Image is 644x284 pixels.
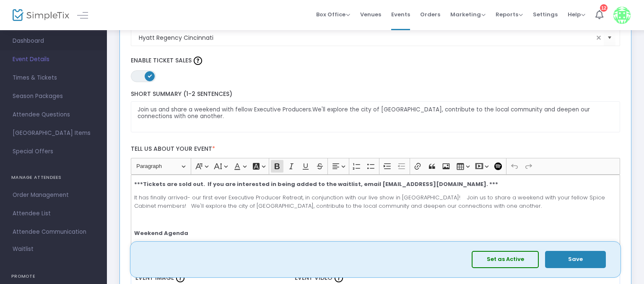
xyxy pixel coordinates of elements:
span: [GEOGRAPHIC_DATA] Items [13,128,94,139]
span: Waitlist [13,245,34,253]
button: Paragraph [132,160,189,173]
div: Rich Text Editor, main [131,175,621,258]
span: Event Image [135,274,174,282]
h4: MANAGE ATTENDEES [11,169,96,186]
strong: Weekend Agenda [134,229,188,237]
span: Special Offers [13,146,94,157]
p: It has finally arrived- our first ever Executive Producer Retreat, in conjunction with our live s... [134,194,616,210]
span: Times & Tickets [13,72,94,83]
img: question-mark [335,274,343,282]
strong: ***Tickets are sold out. If you are interested in being added to the waitlist, email [EMAIL_ADDRE... [134,180,498,188]
span: Venues [360,4,381,25]
button: Set as Active [472,251,539,268]
span: Orders [420,4,440,25]
span: Season Packages [13,91,94,102]
span: Order Management [13,190,94,201]
span: Attendee List [13,208,94,219]
button: Select [604,29,615,46]
div: Editor toolbar [131,158,621,175]
span: clear [594,33,604,43]
span: Box Office [316,10,350,18]
span: Attendee Questions [13,109,94,120]
button: Save [545,251,606,268]
span: Reports [496,10,523,18]
span: Event Details [13,54,94,65]
span: Marketing [450,10,486,18]
span: Events [391,4,410,25]
span: Help [568,10,585,18]
img: question-mark [194,57,202,65]
span: Settings [533,4,558,25]
span: Dashboard [13,36,94,46]
span: ON [148,74,152,78]
span: Short Summary (1-2 Sentences) [131,90,232,98]
span: Event Video [295,274,332,282]
div: 12 [600,4,608,12]
input: Select Venue [139,34,594,42]
label: Tell us about your event [127,141,624,158]
span: Paragraph [136,161,180,171]
span: Attendee Communication [13,227,94,238]
img: question-mark [176,274,184,282]
label: Enable Ticket Sales [131,54,621,67]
